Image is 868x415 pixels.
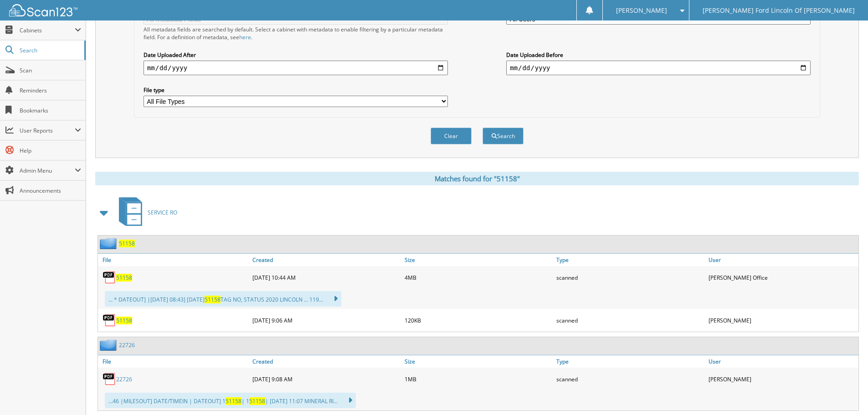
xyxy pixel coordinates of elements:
div: [PERSON_NAME] [706,311,858,329]
a: Size [402,254,555,266]
span: SERVICE RO [148,209,177,216]
a: User [706,254,858,266]
img: folder2.png [100,238,119,249]
div: [DATE] 10:44 AM [250,268,402,287]
span: Admin Menu [20,167,75,174]
span: Help [20,147,81,154]
span: [PERSON_NAME] [616,8,667,13]
div: [DATE] 9:08 AM [250,370,402,388]
a: File [98,254,250,266]
a: File [98,355,250,368]
a: here [239,33,251,41]
img: folder2.png [100,339,119,351]
a: User [706,355,858,368]
input: start [144,61,448,75]
span: 51158 [205,296,221,303]
span: Announcements [20,187,81,195]
div: [PERSON_NAME] [706,370,858,388]
a: Created [250,254,402,266]
span: [PERSON_NAME] Ford Lincoln Of [PERSON_NAME] [703,8,855,13]
a: 51158 [119,240,135,247]
img: PDF.png [103,313,116,327]
div: [DATE] 9:06 AM [250,311,402,329]
span: 51158 [249,397,265,405]
a: 51158 [116,317,132,324]
a: Type [554,355,706,368]
label: Date Uploaded After [144,51,448,59]
a: Created [250,355,402,368]
span: Reminders [20,87,81,94]
label: File type [144,86,448,94]
iframe: Chat Widget [822,371,868,415]
div: ... * DATEOUT] |[DATE] 08:43] [DATE] TAG NO, STATUS 2020 LINCOLN ... 119... [105,291,341,307]
span: Search [20,46,80,54]
div: scanned [554,311,706,329]
a: SERVICE RO [113,195,177,231]
span: 51158 [226,397,241,405]
img: PDF.png [103,271,116,284]
label: Date Uploaded Before [506,51,811,59]
div: 1MB [402,370,555,388]
div: 4MB [402,268,555,287]
input: end [506,61,811,75]
div: scanned [554,370,706,388]
span: Cabinets [20,26,75,34]
a: Size [402,355,555,368]
div: ...46 |MILESOUT] DATE/TIMEIN | DATEOUT] 1 | 1 | [DATE] 11:07 MINERAL RI... [105,393,356,408]
div: 120KB [402,311,555,329]
button: Clear [431,128,472,144]
span: Scan [20,67,81,74]
a: Type [554,254,706,266]
div: All metadata fields are searched by default. Select a cabinet with metadata to enable filtering b... [144,26,448,41]
span: User Reports [20,127,75,134]
div: [PERSON_NAME] Office [706,268,858,287]
span: Bookmarks [20,107,81,114]
a: 22726 [119,341,135,349]
div: scanned [554,268,706,287]
img: scan123-logo-white.svg [9,4,77,16]
a: 51158 [116,274,132,282]
img: PDF.png [103,372,116,386]
a: 22726 [116,375,132,383]
button: Search [483,128,524,144]
div: Matches found for "51158" [95,172,859,185]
